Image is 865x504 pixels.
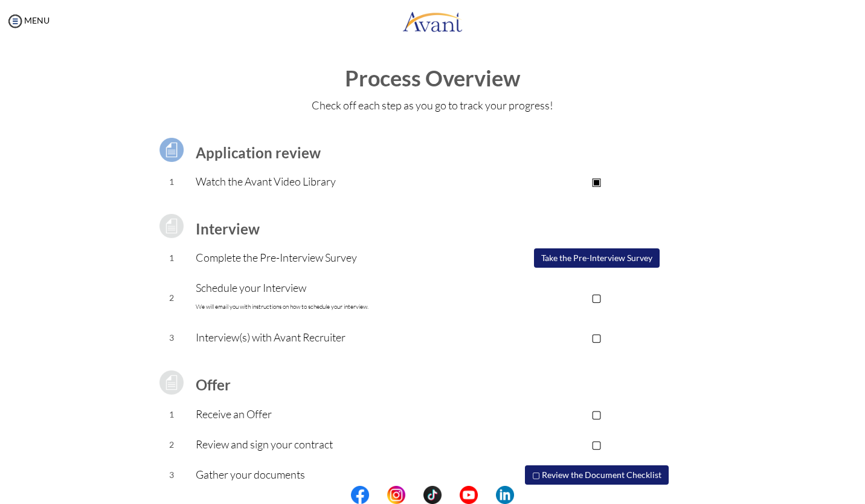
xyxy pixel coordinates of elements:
[387,486,405,504] img: in.png
[147,243,196,273] td: 1
[369,486,387,504] img: blank.png
[423,486,442,504] img: tt.png
[147,460,196,490] td: 3
[6,15,50,25] a: MENU
[534,248,660,268] button: Take the Pre-Interview Survey
[156,211,187,241] img: icon-test-grey.png
[196,376,231,393] b: Offer
[475,405,718,422] p: ▢
[196,249,475,266] p: Complete the Pre-Interview Survey
[475,329,718,346] p: ▢
[496,486,514,504] img: li.png
[156,367,187,398] img: icon-test-grey.png
[475,289,718,306] p: ▢
[475,173,718,190] p: ▣
[196,220,260,237] b: Interview
[147,273,196,323] td: 2
[196,405,475,422] p: Receive an Offer
[478,486,496,504] img: blank.png
[196,329,475,346] p: Interview(s) with Avant Recruiter
[6,12,24,30] img: icon-menu.png
[147,399,196,430] td: 1
[442,486,460,504] img: blank.png
[196,466,475,483] p: Gather your documents
[147,430,196,460] td: 2
[525,465,669,485] button: ▢ Review the Document Checklist
[196,303,368,311] font: We will email you with instructions on how to schedule your interview.
[156,135,187,165] img: icon-test.png
[475,436,718,453] p: ▢
[402,3,463,39] img: logo.png
[12,97,853,114] p: Check off each step as you go to track your progress!
[196,144,321,161] b: Application review
[460,486,478,504] img: yt.png
[147,323,196,353] td: 3
[351,486,369,504] img: fb.png
[196,173,475,190] p: Watch the Avant Video Library
[405,486,423,504] img: blank.png
[12,66,853,91] h1: Process Overview
[196,436,475,453] p: Review and sign your contract
[196,279,475,315] p: Schedule your Interview
[147,167,196,197] td: 1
